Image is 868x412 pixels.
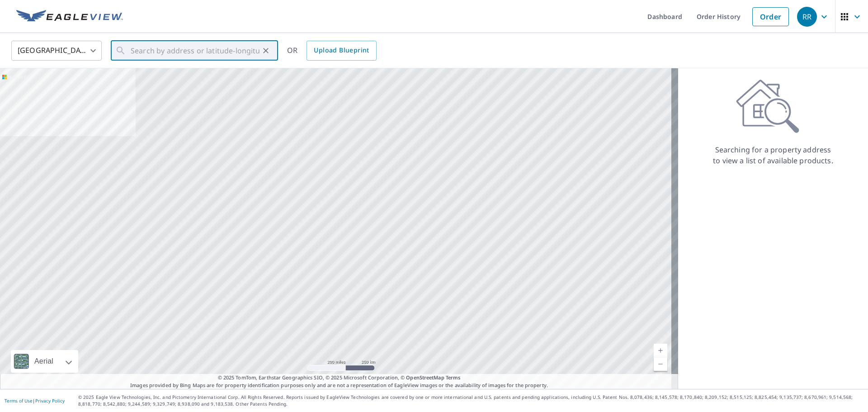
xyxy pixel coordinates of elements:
button: Clear [259,44,272,57]
span: © 2025 TomTom, Earthstar Geographics SIO, © 2025 Microsoft Corporation, © [218,374,461,382]
img: EV Logo [16,10,123,24]
span: Upload Blueprint [314,45,369,56]
a: OpenStreetMap [406,374,444,381]
a: Order [752,7,789,26]
div: Aerial [11,350,78,373]
p: | [5,398,65,403]
a: Current Level 5, Zoom Out [654,357,667,371]
input: Search by address or latitude-longitude [131,38,259,63]
div: OR [287,41,377,61]
p: © 2025 Eagle View Technologies, Inc. and Pictometry International Corp. All Rights Reserved. Repo... [78,394,863,407]
a: Privacy Policy [35,398,65,404]
p: Searching for a property address to view a list of available products. [712,144,834,166]
div: Aerial [32,350,56,373]
div: RR [797,7,817,27]
a: Upload Blueprint [307,41,376,61]
div: [GEOGRAPHIC_DATA] [11,38,102,63]
a: Terms [446,374,461,381]
a: Current Level 5, Zoom In [654,344,667,357]
a: Terms of Use [5,398,33,404]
